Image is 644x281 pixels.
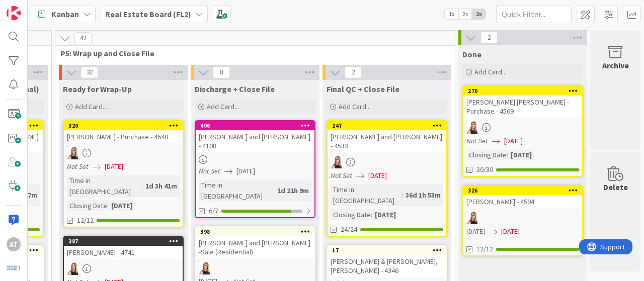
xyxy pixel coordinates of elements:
div: 17 [332,247,446,254]
div: 387 [68,238,183,245]
span: Ready for Wrap-Up [63,84,132,94]
div: Closing Date [466,149,507,160]
span: Add Card... [75,102,107,111]
div: [PERSON_NAME] and [PERSON_NAME] - 4533 [328,130,446,152]
span: 12/12 [77,215,94,226]
i: Not Set [67,162,89,171]
div: DB [64,146,183,159]
div: DB [463,211,582,224]
div: 326 [463,186,582,195]
div: [PERSON_NAME] - Purchase - 4640 [64,130,183,143]
div: Closing Date [331,209,371,220]
div: 326[PERSON_NAME] - 4594 [463,186,582,208]
div: [PERSON_NAME] [PERSON_NAME] - Purchase - 4569 [463,96,582,118]
div: 406 [200,122,314,129]
span: 8 [213,66,230,78]
div: 270 [468,87,582,95]
div: 247 [328,121,446,130]
span: [DATE] [368,170,387,181]
span: 24/24 [341,224,357,235]
span: : [401,190,403,201]
b: Real Estate Board (FL2) [105,9,191,19]
span: Support [21,2,46,14]
div: 36d 1h 53m [403,190,443,201]
img: DB [67,262,80,275]
i: Not Set [331,171,352,180]
div: Time in [GEOGRAPHIC_DATA] [199,179,273,202]
div: 17 [328,246,446,255]
img: Visit kanbanzone.com [7,6,21,20]
img: DB [67,146,80,159]
span: [DATE] [504,136,523,146]
div: DB [463,121,582,134]
span: : [141,180,143,192]
span: P5: Wrap up and Close File [60,48,442,58]
span: [DATE] [501,226,520,237]
div: 406[PERSON_NAME] and [PERSON_NAME] - 4108 [196,121,314,152]
div: 326 [468,187,582,194]
div: Time in [GEOGRAPHIC_DATA] [331,184,401,206]
div: Time in [GEOGRAPHIC_DATA] [67,175,141,197]
span: Final QC + Close File [327,84,399,94]
div: 247[PERSON_NAME] and [PERSON_NAME] - 4533 [328,121,446,152]
span: 2x [458,9,472,19]
div: [DATE] [372,209,398,220]
div: 1d 21h 9m [275,185,311,196]
div: 270[PERSON_NAME] [PERSON_NAME] - Purchase - 4569 [463,86,582,118]
span: : [273,185,275,196]
div: AT [7,237,21,251]
div: 320 [64,121,183,130]
span: Kanban [51,8,79,20]
div: DB [328,155,446,168]
img: DB [331,155,344,168]
div: [PERSON_NAME] and [PERSON_NAME] -Sale (Residential) [196,236,314,258]
div: DB [196,261,314,274]
span: : [107,200,109,211]
input: Quick Filter... [496,5,572,23]
span: 42 [74,32,92,44]
div: 270 [463,86,582,96]
div: [DATE] [508,149,534,160]
span: Discharge + Close File [195,84,275,94]
img: avatar [7,261,21,275]
span: : [507,149,508,160]
span: Add Card... [207,102,239,111]
span: 2 [480,32,498,44]
span: 2 [345,66,362,78]
i: Not Set [466,136,488,145]
div: 387[PERSON_NAME] - 4741 [64,237,183,259]
span: 3x [472,9,486,19]
span: [DATE] [466,226,485,237]
img: DB [466,211,479,224]
span: Add Card... [474,67,507,76]
div: 247 [332,122,446,129]
div: 320[PERSON_NAME] - Purchase - 4640 [64,121,183,143]
div: 406 [196,121,314,130]
div: 1d 3h 41m [143,180,180,192]
i: Not Set [199,166,220,175]
span: 30/30 [476,164,493,175]
div: [DATE] [109,200,135,211]
img: DB [466,121,479,134]
div: [PERSON_NAME] - 4741 [64,246,183,259]
span: Done [462,49,481,59]
div: [PERSON_NAME] and [PERSON_NAME] - 4108 [196,130,314,152]
span: 32 [81,66,98,78]
span: 1x [445,9,458,19]
span: : [371,209,372,220]
span: 6/7 [209,206,218,216]
div: 387 [64,237,183,246]
div: 398 [196,227,314,236]
div: 320 [68,122,183,129]
div: 398 [200,228,314,235]
div: Delete [603,181,628,193]
div: 398[PERSON_NAME] and [PERSON_NAME] -Sale (Residential) [196,227,314,258]
div: DB [64,262,183,275]
span: [DATE] [105,161,123,172]
span: Add Card... [339,102,371,111]
img: DB [199,261,212,274]
div: Archive [602,59,629,71]
span: 12/12 [476,244,493,254]
div: Closing Date [67,200,107,211]
div: 17[PERSON_NAME] & [PERSON_NAME], [PERSON_NAME] - 4346 [328,246,446,277]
